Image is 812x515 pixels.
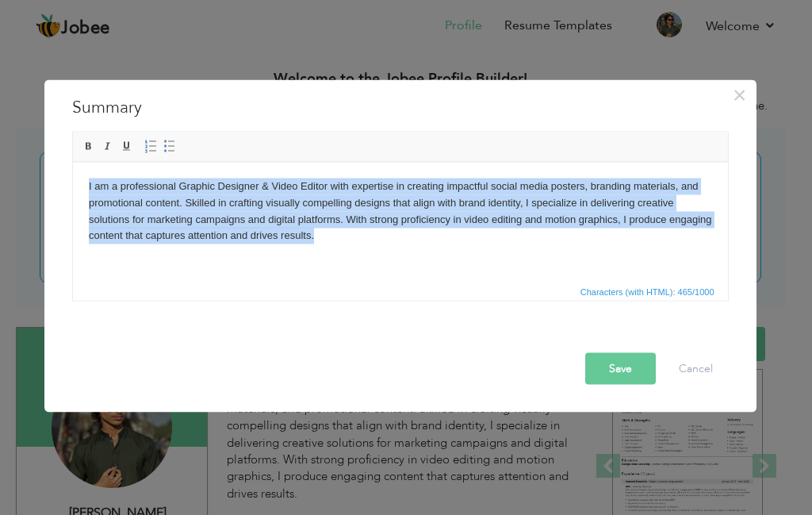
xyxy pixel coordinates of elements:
span: × [733,80,746,109]
a: Insert/Remove Numbered List [142,137,159,155]
h3: Summary [72,95,729,119]
div: Statistics [577,284,719,298]
span: Characters (with HTML): 465/1000 [577,284,718,298]
a: Insert/Remove Bulleted List [161,137,178,155]
button: Cancel [663,352,729,384]
a: Underline [118,137,136,155]
a: Bold [80,137,98,155]
button: Close [727,82,753,107]
iframe: Rich Text Editor, summaryEditor [73,162,728,281]
button: Save [585,352,656,384]
a: Italic [99,137,117,155]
